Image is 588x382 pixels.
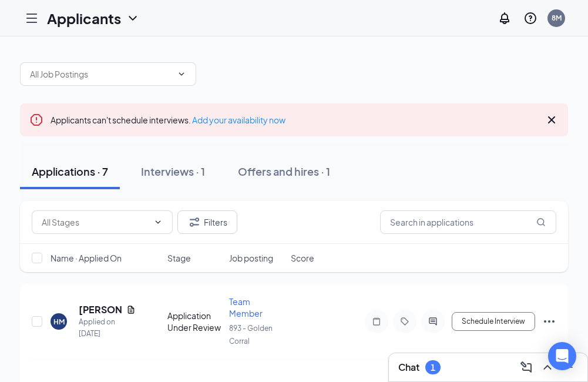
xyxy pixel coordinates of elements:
div: Offers and hires · 1 [238,164,330,179]
div: HM [53,317,65,327]
svg: QuestionInfo [523,11,537,25]
input: All Job Postings [30,68,172,81]
svg: Note [369,317,384,326]
a: Add your availability now [192,115,285,125]
div: Applied on [DATE] [79,316,136,340]
div: Applications · 7 [32,164,108,179]
h3: Chat [398,361,419,374]
h5: [PERSON_NAME] [79,303,122,316]
button: ComposeMessage [517,358,536,377]
div: Interviews · 1 [141,164,205,179]
div: Open Intercom Messenger [548,342,576,370]
span: Team Member [229,296,263,319]
svg: ChevronDown [177,69,186,79]
input: All Stages [42,216,149,229]
svg: Tag [398,317,412,326]
h1: Applicants [47,8,121,28]
svg: Hamburger [25,11,39,25]
svg: Ellipses [542,314,556,329]
button: Schedule Interview [452,312,535,331]
svg: Error [29,113,43,127]
button: ChevronUp [538,358,557,377]
svg: ChevronDown [126,11,140,25]
button: Filter Filters [177,210,237,234]
span: Stage [167,252,191,264]
svg: ComposeMessage [519,360,533,374]
svg: ActiveChat [426,317,440,326]
svg: Filter [187,215,201,229]
svg: MagnifyingGlass [536,217,546,227]
span: Name · Applied On [51,252,122,264]
svg: Document [126,305,136,314]
div: 8M [552,13,562,23]
svg: ChevronUp [540,360,555,374]
svg: Cross [545,113,559,127]
input: Search in applications [380,210,556,234]
div: Application Under Review [167,310,222,333]
span: Score [291,252,314,264]
div: 1 [431,363,435,373]
span: Job posting [229,252,273,264]
svg: ChevronDown [153,217,163,227]
span: 893 - Golden Corral [229,324,273,346]
svg: Notifications [498,11,512,25]
span: Applicants can't schedule interviews. [51,115,285,125]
